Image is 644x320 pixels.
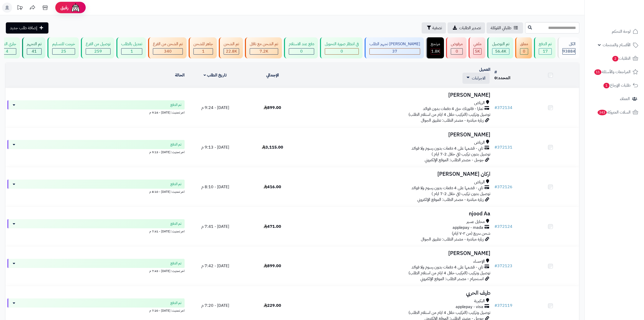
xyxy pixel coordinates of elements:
[115,37,147,58] a: تعديل بالطلب 1
[325,41,359,47] div: في انتظار صورة التحويل
[588,93,641,105] a: العملاء
[473,41,481,47] div: ملغي
[431,49,440,54] div: 1800
[364,37,425,58] a: [PERSON_NAME] تجهيز الطلب 37
[289,49,314,54] div: 0
[520,41,528,47] div: معلق
[494,105,497,111] span: #
[432,191,490,197] span: توصيل بدون تركيب (في خلال 2-7 ايام )
[514,37,533,58] a: معلق 0
[431,48,440,54] span: 1.8K
[603,82,631,89] span: طلبات الإرجاع
[539,49,551,54] div: 17
[432,25,442,31] span: تصفية
[459,25,481,31] span: تصدير الطلبات
[495,48,506,54] span: 56.4K
[289,41,314,47] div: دفع عند الاستلام
[523,48,525,54] span: 0
[520,49,528,54] div: 0
[264,184,281,190] span: 416.00
[492,41,509,47] div: تم التوصيل
[224,49,239,54] div: 22778
[412,185,483,191] span: تابي - قسّمها على 4 دفعات بدون رسوم ولا فوائد
[421,117,484,123] span: زيارة مباشرة - مصدر الطلب: تطبيق الجوال
[494,144,497,150] span: #
[341,48,343,54] span: 0
[13,3,26,14] a: تحديثات المنصة
[147,37,188,58] a: تم الشحن من الفرع 340
[6,48,8,54] span: 4
[201,144,229,150] span: [DATE] - 9:13 م
[27,41,42,47] div: تم التجهيز
[610,14,639,25] img: logo-2.png
[266,72,279,78] a: الإجمالي
[201,223,229,230] span: [DATE] - 7:41 م
[475,48,480,54] span: 5K
[131,48,133,54] span: 1
[539,41,552,47] div: تم الدفع
[218,37,244,58] a: تم الشحن 22.8K
[193,41,213,47] div: جاهز للشحن
[603,41,631,49] span: الأقسام والمنتجات
[557,37,580,58] a: الكل93884
[170,102,182,107] span: تم الدفع
[121,41,142,47] div: تعديل بالطلب
[612,56,618,61] span: 2
[201,302,229,309] span: [DATE] - 7:20 م
[170,182,182,187] span: تم الدفع
[494,302,497,309] span: #
[588,79,641,91] a: طلبات الإرجاع1
[204,72,227,78] a: تاريخ الطلب
[32,48,37,54] span: 41
[264,105,281,111] span: 899.00
[260,48,268,54] span: 7.2K
[52,41,75,47] div: خرجت للتسليم
[603,83,610,88] span: 1
[7,268,185,273] div: اخر تحديث: [DATE] - 7:43 م
[202,48,205,54] span: 1
[262,144,283,150] span: 3,115.00
[201,105,229,111] span: [DATE] - 9:24 م
[543,48,548,54] span: 17
[303,211,490,217] h3: njood Aa
[175,72,185,78] a: الحالة
[423,106,483,112] span: تمارا - فاتورتك حتى 4 دفعات بدون فوائد
[487,22,523,34] a: طلباتي المُوكلة
[494,144,512,150] a: #372131
[170,261,182,266] span: تم الدفع
[121,49,142,54] div: 1
[494,69,497,75] a: #
[494,263,497,269] span: #
[597,109,631,116] span: السلات المتروكة
[6,22,48,34] a: إضافة طلب جديد
[474,298,485,304] span: البكيرية
[612,28,631,35] span: لوحة التحكم
[250,41,278,47] div: تم الشحن مع ناقل
[412,264,483,270] span: تابي - قسّمها على 4 دفعات بدون رسوم ولا فوائد
[494,302,512,309] a: #372119
[94,48,102,54] span: 259
[473,259,485,264] span: الإحساء
[598,110,607,115] span: 343
[422,22,446,34] button: تصفية
[303,250,490,256] h3: [PERSON_NAME]
[300,48,303,54] span: 0
[448,22,485,34] a: تصدير الطلبات
[250,49,278,54] div: 7223
[467,75,486,81] a: الاجراءات
[303,92,490,98] h3: [PERSON_NAME]
[7,228,185,234] div: اخر تحديث: [DATE] - 7:41 م
[226,48,237,54] span: 22.8K
[303,171,490,177] h3: اركان [PERSON_NAME]
[494,223,497,230] span: #
[594,68,631,75] span: المراجعات والأسئلة
[494,75,497,81] span: 0
[244,37,283,58] a: تم الشحن مع ناقل 7.2K
[7,189,185,194] div: اخر تحديث: [DATE] - 8:10 م
[170,142,182,147] span: تم الدفع
[620,95,630,102] span: العملاء
[594,69,601,75] span: 11
[7,149,185,154] div: اخر تحديث: [DATE] - 9:13 م
[80,37,115,58] a: توصيل من الفرع 259
[10,25,37,31] span: إضافة طلب جديد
